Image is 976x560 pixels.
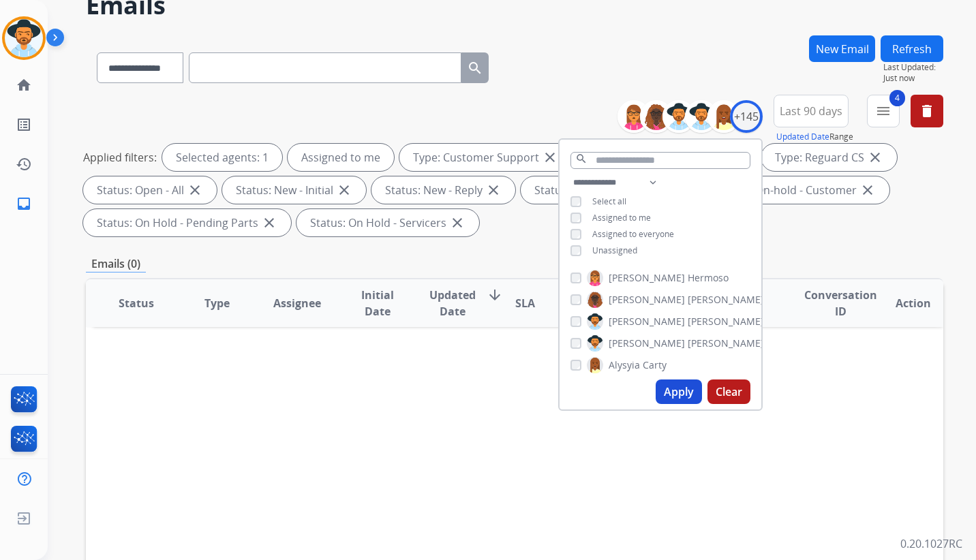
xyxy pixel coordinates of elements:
[16,156,32,172] mat-icon: history
[609,358,640,372] span: Alysyia
[449,215,466,231] mat-icon: close
[688,315,764,328] span: [PERSON_NAME]
[592,212,651,223] span: Assigned to me
[609,337,685,350] span: [PERSON_NAME]
[656,379,702,404] button: Apply
[688,337,764,350] span: [PERSON_NAME]
[429,287,476,320] span: Updated Date
[288,144,394,171] div: Assigned to me
[867,95,900,127] button: 4
[703,176,889,204] div: Status: On-hold - Customer
[730,100,763,133] div: +145
[515,295,535,311] span: SLA
[187,182,203,198] mat-icon: close
[204,295,230,311] span: Type
[707,379,750,404] button: Clear
[86,255,146,273] p: Emails (0)
[867,149,883,166] mat-icon: close
[5,19,43,57] img: avatar
[774,95,849,127] button: Last 90 days
[883,73,943,84] span: Just now
[883,62,943,73] span: Last Updated:
[881,35,943,62] button: Refresh
[809,35,875,62] button: New Email
[542,149,558,166] mat-icon: close
[16,196,32,212] mat-icon: inbox
[521,176,698,204] div: Status: On-hold – Internal
[575,153,588,165] mat-icon: search
[592,228,674,240] span: Assigned to everyone
[592,245,637,256] span: Unassigned
[592,196,626,207] span: Select all
[643,358,667,372] span: Carty
[273,295,321,311] span: Assignee
[16,77,32,93] mat-icon: home
[900,535,962,552] p: 0.20.1027RC
[485,182,502,198] mat-icon: close
[399,144,572,171] div: Type: Customer Support
[863,279,943,327] th: Action
[83,209,291,236] div: Status: On Hold - Pending Parts
[609,293,685,307] span: [PERSON_NAME]
[222,176,366,204] div: Status: New - Initial
[83,176,217,204] div: Status: Open - All
[688,293,764,307] span: [PERSON_NAME]
[119,295,154,311] span: Status
[349,287,407,320] span: Initial Date
[859,182,876,198] mat-icon: close
[875,103,891,119] mat-icon: menu
[371,176,515,204] div: Status: New - Reply
[804,287,877,320] span: Conversation ID
[261,215,277,231] mat-icon: close
[83,149,157,166] p: Applied filters:
[919,103,935,119] mat-icon: delete
[688,271,729,285] span: Hermoso
[336,182,352,198] mat-icon: close
[889,90,905,106] span: 4
[296,209,479,236] div: Status: On Hold - Servicers
[162,144,282,171] div: Selected agents: 1
[780,108,842,114] span: Last 90 days
[467,60,483,76] mat-icon: search
[16,116,32,133] mat-icon: list_alt
[609,315,685,328] span: [PERSON_NAME]
[776,131,853,142] span: Range
[776,131,829,142] button: Updated Date
[761,144,897,171] div: Type: Reguard CS
[609,271,685,285] span: [PERSON_NAME]
[487,287,503,303] mat-icon: arrow_downward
